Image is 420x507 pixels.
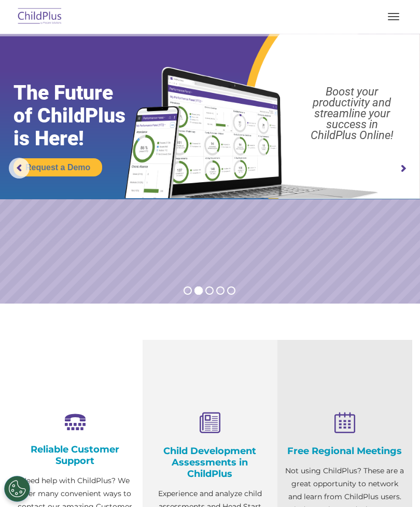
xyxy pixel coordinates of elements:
[16,5,64,29] img: ChildPlus by Procare Solutions
[4,476,30,502] button: Cookies Settings
[285,445,404,457] h4: Free Regional Meetings
[150,445,270,479] h4: Child Development Assessments in ChildPlus
[290,86,414,141] rs-layer: Boost your productivity and streamline your success in ChildPlus Online!
[13,81,148,150] rs-layer: The Future of ChildPlus is Here!
[16,444,135,467] h4: Reliable Customer Support
[13,158,102,176] a: Request a Demo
